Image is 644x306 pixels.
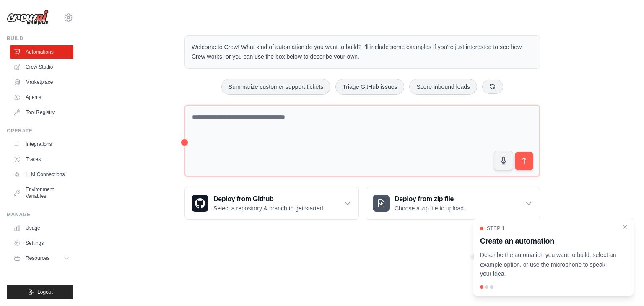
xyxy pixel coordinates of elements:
p: Select a repository & branch to get started. [213,204,325,213]
a: Integrations [10,137,73,151]
button: Logout [7,285,73,299]
button: Triage GitHub issues [335,79,404,95]
button: Resources [10,252,73,265]
button: Close walkthrough [622,223,628,230]
a: Agents [10,91,73,104]
span: Logout [37,289,53,296]
button: Score inbound leads [409,79,477,95]
h3: Deploy from Github [213,194,325,204]
div: Manage [7,211,73,218]
button: Summarize customer support tickets [221,79,330,95]
div: Build [7,35,73,42]
a: Marketplace [10,75,73,89]
div: Operate [7,127,73,134]
a: Settings [10,236,73,250]
a: Automations [10,45,73,59]
a: Traces [10,153,73,166]
p: Describe the automation you want to build, select an example option, or use the microphone to spe... [480,250,617,279]
img: Logo [7,10,49,26]
a: Crew Studio [10,60,73,74]
span: Step 1 [487,225,505,232]
a: Environment Variables [10,183,73,203]
h3: Deploy from zip file [395,194,465,204]
a: Usage [10,221,73,235]
a: LLM Connections [10,168,73,181]
a: Tool Registry [10,106,73,119]
h3: Create an automation [480,235,617,247]
p: Welcome to Crew! What kind of automation do you want to build? I'll include some examples if you'... [192,42,533,62]
p: Choose a zip file to upload. [395,204,465,213]
span: Resources [26,255,49,262]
